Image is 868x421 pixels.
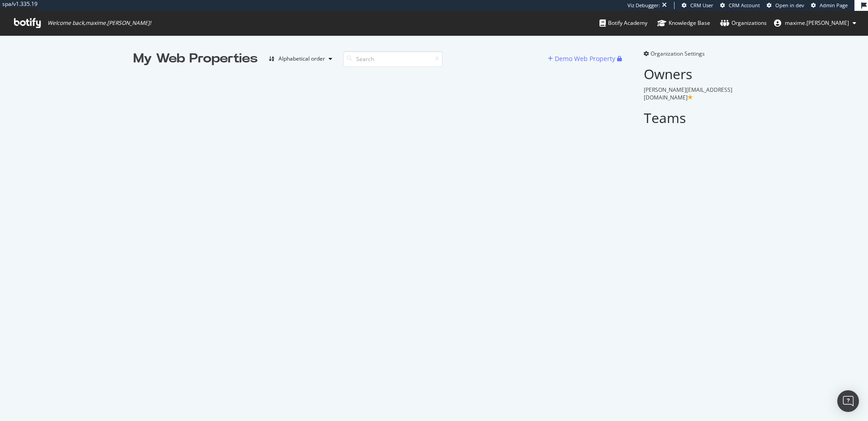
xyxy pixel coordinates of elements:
span: maxime.fleury [785,19,849,27]
h2: Teams [644,110,735,125]
div: Organizations [720,19,767,28]
a: Demo Web Property [548,55,617,62]
div: My Web Properties [133,50,258,68]
span: CRM Account [729,2,760,9]
div: Botify Academy [599,19,647,28]
div: Demo Web Property [555,54,615,63]
div: Open Intercom Messenger [837,390,859,412]
div: Knowledge Base [657,19,710,28]
span: Open in dev [775,2,804,9]
a: Knowledge Base [657,11,710,35]
a: Botify Academy [599,11,647,35]
div: Viz Debugger: [627,2,660,9]
span: Admin Page [820,2,848,9]
button: maxime.[PERSON_NAME] [767,16,863,30]
span: Welcome back, maxime.[PERSON_NAME] ! [47,19,151,27]
button: Alphabetical order [265,52,336,66]
a: Admin Page [811,2,848,9]
div: Alphabetical order [278,56,325,61]
a: Open in dev [767,2,804,9]
a: CRM User [682,2,713,9]
h2: Owners [644,66,735,81]
span: Organization Settings [651,50,705,57]
span: [PERSON_NAME][EMAIL_ADDRESS][DOMAIN_NAME] [644,86,732,101]
a: Organizations [720,11,767,35]
span: CRM User [690,2,713,9]
input: Search [343,51,443,67]
button: Demo Web Property [548,52,617,66]
a: CRM Account [720,2,760,9]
